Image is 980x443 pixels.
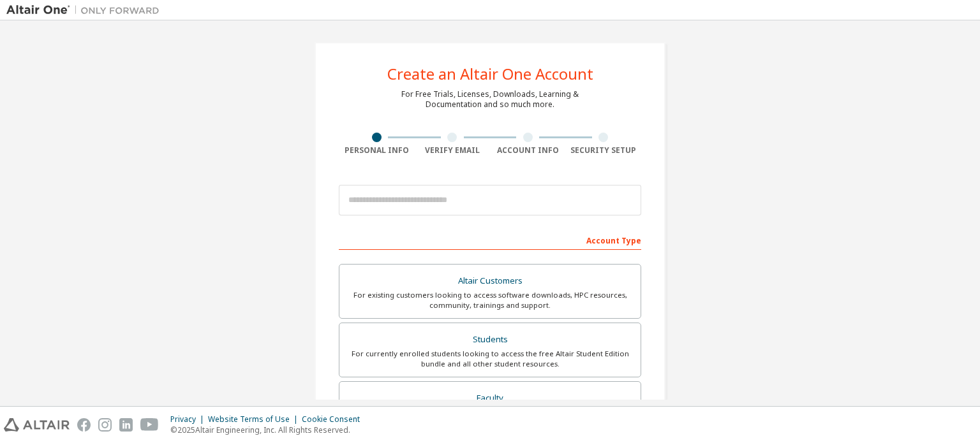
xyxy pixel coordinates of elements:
div: Verify Email [415,145,491,156]
div: Account Info [490,145,566,156]
div: For existing customers looking to access software downloads, HPC resources, community, trainings ... [347,290,633,310]
img: Altair One [6,4,166,17]
div: Cookie Consent [302,414,367,425]
img: youtube.svg [140,418,159,432]
div: Security Setup [566,145,642,156]
div: Privacy [170,414,208,425]
div: Personal Info [339,145,415,156]
div: For currently enrolled students looking to access the free Altair Student Edition bundle and all ... [347,349,633,369]
div: Students [347,331,633,349]
div: Altair Customers [347,272,633,290]
div: Create an Altair One Account [387,66,593,82]
img: facebook.svg [77,418,91,432]
img: instagram.svg [98,418,112,432]
div: For Free Trials, Licenses, Downloads, Learning & Documentation and so much more. [401,89,579,110]
img: altair_logo.svg [4,418,70,432]
p: © 2025 Altair Engineering, Inc. All Rights Reserved. [170,425,367,435]
div: Account Type [339,229,641,250]
div: Website Terms of Use [208,414,302,425]
img: linkedin.svg [119,418,133,432]
div: Faculty [347,389,633,407]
